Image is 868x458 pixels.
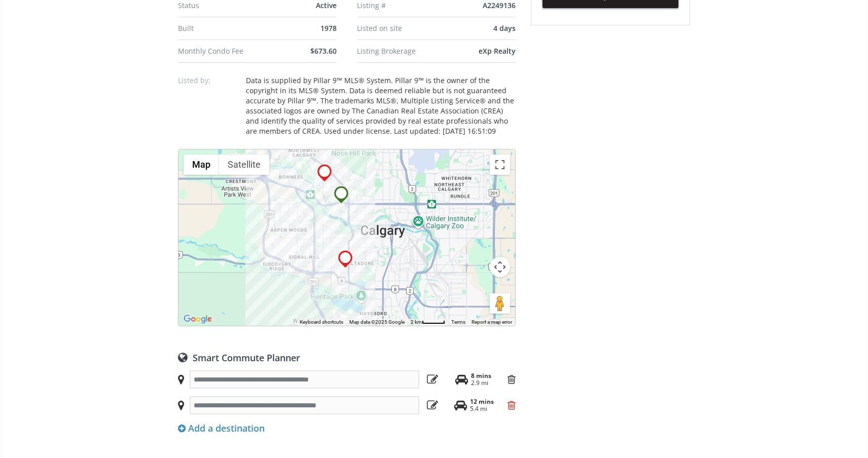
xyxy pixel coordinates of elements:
div: Built [178,25,262,32]
button: Drag Pegman onto the map to open Street View [490,293,510,314]
div: Monthly Condo Fee [178,48,262,55]
button: Toggle fullscreen view [490,155,510,175]
button: Show satellite imagery [219,155,269,175]
i: Press to start editing [427,400,438,411]
div: Data is supplied by Pillar 9™ MLS® System. Pillar 9™ is the owner of the copyright in its MLS® Sy... [246,75,516,136]
div: Smart Commute Planner [178,352,516,363]
div: Listing # [357,2,441,9]
a: Report a map error [472,319,512,325]
i: Press to start editing [427,374,438,385]
div: Status [178,2,262,9]
span: Active [316,1,337,10]
div: Add a destination [178,422,265,435]
a: Open this area in Google Maps (opens a new window) [181,313,214,326]
div: 12 mins [470,398,494,405]
button: Keyboard shortcuts [300,319,343,326]
div: 2.9 mi [471,379,491,387]
div: 8 mins [471,372,491,379]
span: 4 days [493,23,516,33]
div: Listing Brokerage [357,48,441,55]
button: Map Scale: 2 km per 42 pixels [408,319,448,326]
span: 2 km [411,319,422,325]
span: Map data ©2025 Google [349,319,405,325]
p: Listed by: [178,75,239,86]
span: 1978 [320,23,337,33]
span: eXp Realty [479,46,516,56]
a: Terms [451,319,465,325]
button: Map camera controls [490,257,510,277]
button: Show street map [184,155,219,175]
div: 5.4 mi [470,405,494,412]
div: Listed on site [357,25,441,32]
span: $673.60 [310,46,337,56]
span: A2249136 [483,1,516,10]
img: Google [181,313,214,326]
